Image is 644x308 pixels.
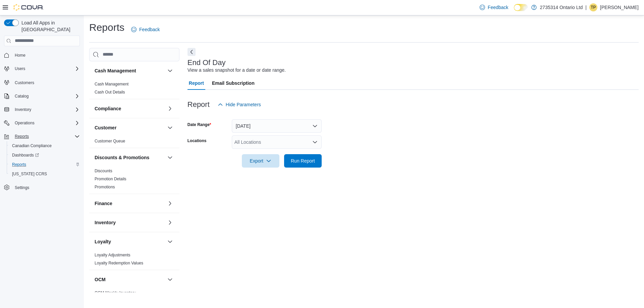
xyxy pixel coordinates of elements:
[477,1,511,14] a: Feedback
[9,151,42,159] a: Dashboards
[89,251,179,270] div: Loyalty
[187,122,211,127] label: Date Range
[95,185,115,189] a: Promotions
[89,21,124,34] h1: Reports
[95,252,130,258] span: Loyalty Adjustments
[12,119,80,127] span: Operations
[9,170,50,178] a: [US_STATE] CCRS
[9,161,80,169] span: Reports
[591,3,596,11] span: TP
[312,139,318,145] button: Open list of options
[12,51,28,59] a: Home
[189,76,204,90] span: Report
[4,48,80,210] nav: Complex example
[95,238,165,245] button: Loyalty
[9,151,80,159] span: Dashboards
[12,51,80,59] span: Home
[95,168,112,174] span: Discounts
[166,219,174,227] button: Inventory
[95,291,136,295] a: OCM Weekly Inventory
[9,142,80,150] span: Canadian Compliance
[15,94,29,99] span: Catalog
[514,4,528,11] input: Dark Mode
[12,92,80,100] span: Catalog
[95,200,112,207] h3: Finance
[166,275,174,284] button: OCM
[488,4,508,11] span: Feedback
[7,160,83,169] button: Reports
[12,65,80,73] span: Users
[187,101,210,109] h3: Report
[166,238,174,246] button: Loyalty
[15,53,25,58] span: Home
[166,153,174,162] button: Discounts & Promotions
[187,138,207,143] label: Locations
[187,48,196,56] button: Next
[95,200,165,207] button: Finance
[215,98,264,111] button: Hide Parameters
[95,169,112,173] a: Discounts
[166,67,174,75] button: Cash Management
[95,138,125,144] span: Customer Queue
[13,4,44,11] img: Cova
[95,177,126,181] a: Promotion Details
[19,19,80,33] span: Load All Apps in [GEOGRAPHIC_DATA]
[15,80,34,85] span: Customers
[166,124,174,132] button: Customer
[12,106,80,114] span: Inventory
[166,199,174,207] button: Finance
[95,253,130,257] a: Loyalty Adjustments
[15,134,29,139] span: Reports
[187,59,226,67] h3: End Of Day
[95,67,165,74] button: Cash Management
[600,3,639,11] p: [PERSON_NAME]
[12,65,28,73] button: Users
[12,78,80,86] span: Customers
[12,79,37,87] a: Customers
[12,119,37,127] button: Operations
[95,82,128,86] a: Cash Management
[12,152,39,158] span: Dashboards
[1,50,83,60] button: Home
[15,107,31,112] span: Inventory
[1,105,83,114] button: Inventory
[89,137,179,148] div: Customer
[95,105,121,112] h3: Compliance
[9,161,29,169] a: Reports
[291,158,315,164] span: Run Report
[95,89,125,95] span: Cash Out Details
[95,124,165,131] button: Customer
[9,170,80,178] span: Washington CCRS
[12,132,80,140] span: Reports
[12,183,80,192] span: Settings
[95,219,116,226] h3: Inventory
[246,154,275,168] span: Export
[9,142,54,150] a: Canadian Compliance
[1,77,83,87] button: Customers
[89,289,179,300] div: OCM
[12,143,52,148] span: Canadian Compliance
[540,3,583,11] p: 2735314 Ontario Ltd
[12,162,26,167] span: Reports
[128,23,162,36] a: Feedback
[95,176,126,182] span: Promotion Details
[12,92,31,100] button: Catalog
[15,66,25,71] span: Users
[89,80,179,99] div: Cash Management
[95,67,136,74] h3: Cash Management
[12,132,32,140] button: Reports
[139,26,160,33] span: Feedback
[212,76,255,90] span: Email Subscription
[95,219,165,226] button: Inventory
[95,184,115,190] span: Promotions
[95,139,125,143] a: Customer Queue
[1,64,83,73] button: Users
[1,132,83,141] button: Reports
[12,106,34,114] button: Inventory
[1,91,83,101] button: Catalog
[95,261,143,265] a: Loyalty Redemption Values
[89,167,179,194] div: Discounts & Promotions
[95,290,136,296] span: OCM Weekly Inventory
[15,120,35,126] span: Operations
